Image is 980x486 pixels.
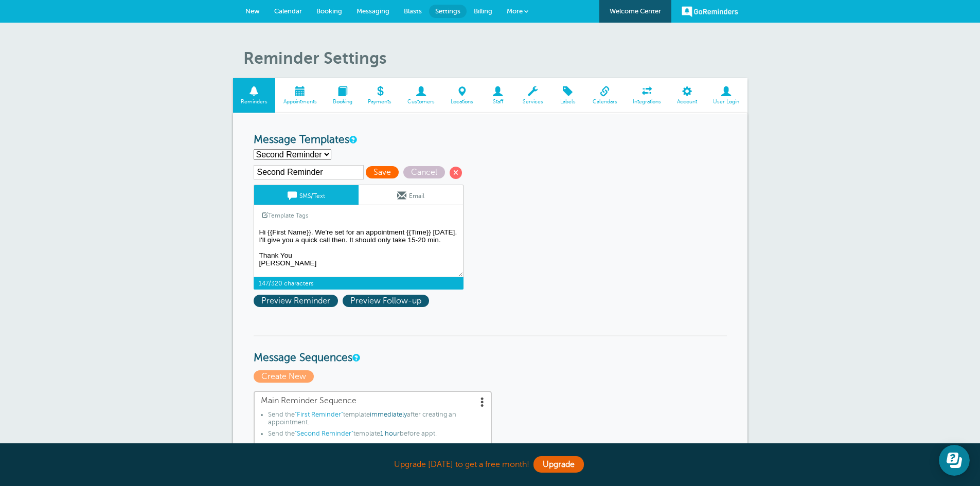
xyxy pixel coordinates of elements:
[520,99,546,105] span: Services
[254,185,359,205] a: SMS/Text
[625,78,669,113] a: Integrations
[584,78,625,113] a: Calendars
[238,99,271,105] span: Reminders
[316,7,342,15] span: Booking
[443,78,482,113] a: Locations
[325,78,360,113] a: Booking
[556,99,579,105] span: Labels
[429,5,467,18] a: Settings
[349,136,355,143] a: This is the wording for your reminder and follow-up messages. You can create multiple templates i...
[590,99,620,105] span: Calendars
[254,335,727,365] h3: Message Sequences
[245,7,260,15] span: New
[352,354,359,361] a: Message Sequences allow you to setup multiple reminder schedules that can use different Message T...
[254,296,343,305] a: Preview Reminder
[939,445,970,476] iframe: Resource center
[357,7,389,15] span: Messaging
[710,99,742,105] span: User Login
[274,7,302,15] span: Calendar
[295,430,353,437] span: "Second Reminder"
[630,99,664,105] span: Integrations
[366,166,399,178] span: Save
[360,78,400,113] a: Payments
[507,7,523,15] span: More
[254,370,314,383] span: Create New
[486,99,509,105] span: Staff
[254,134,727,147] h3: Message Templates
[233,454,747,476] div: Upgrade [DATE] to get a free month!
[275,78,325,113] a: Appointments
[359,185,463,205] a: Email
[403,166,445,178] span: Cancel
[705,78,747,113] a: User Login
[403,168,450,177] a: Cancel
[268,430,485,441] li: Send the template before appt.
[254,391,492,446] a: Main Reminder Sequence Send the"First Reminder"templateimmediatelyafter creating an appointment.S...
[551,78,584,113] a: Labels
[366,168,403,177] a: Save
[261,396,485,406] span: Main Reminder Sequence
[254,205,316,225] a: Template Tags
[481,78,514,113] a: Staff
[254,277,464,290] span: 147/320 characters
[400,78,443,113] a: Customers
[330,99,355,105] span: Booking
[669,78,705,113] a: Account
[474,7,492,15] span: Billing
[243,48,747,68] h1: Reminder Settings
[405,99,438,105] span: Customers
[533,456,584,473] a: Upgrade
[435,7,460,15] span: Settings
[674,99,700,105] span: Account
[380,430,400,437] span: 1 hour
[254,295,338,307] span: Preview Reminder
[254,165,364,179] input: Template Name
[343,295,429,307] span: Preview Follow-up
[254,372,316,381] a: Create New
[268,411,485,430] li: Send the template after creating an appointment.
[343,296,432,305] a: Preview Follow-up
[370,411,407,418] span: immediately
[254,226,464,277] textarea: Hi {{First Name}}.This is [PERSON_NAME]. You're confirmed to go over your mortgage protection opt...
[404,7,422,15] span: Blasts
[448,99,476,105] span: Locations
[295,411,343,418] span: "First Reminder"
[365,99,395,105] span: Payments
[514,78,551,113] a: Services
[280,99,319,105] span: Appointments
